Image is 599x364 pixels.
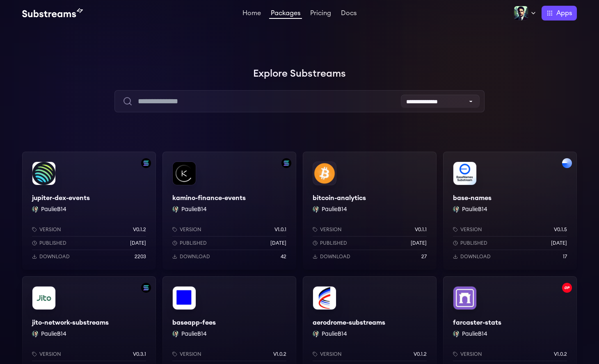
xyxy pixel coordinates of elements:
[562,283,572,293] img: Filter by optimism network
[320,240,347,246] p: Published
[462,330,487,338] button: PaulieB14
[39,253,70,260] p: Download
[181,205,207,214] button: PaulieB14
[460,226,482,233] p: Version
[460,240,487,246] p: Published
[180,253,210,260] p: Download
[443,152,577,270] a: Filter by base networkbase-namesbase-namesPaulieB14 PaulieB14Versionv0.1.5Published[DATE]Download17
[551,240,567,246] p: [DATE]
[180,240,207,246] p: Published
[281,253,286,260] p: 42
[133,226,146,233] p: v0.1.2
[322,330,347,338] button: PaulieB14
[322,205,347,214] button: PaulieB14
[141,158,151,168] img: Filter by solana network
[460,351,482,357] p: Version
[554,226,567,233] p: v0.1.5
[320,351,342,357] p: Version
[414,351,427,357] p: v0.1.2
[39,240,66,246] p: Published
[180,351,201,357] p: Version
[556,8,572,18] span: Apps
[22,66,577,82] h1: Explore Substreams
[22,152,156,270] a: Filter by solana networkjupiter-dex-eventsjupiter-dex-eventsPaulieB14 PaulieB14Versionv0.1.2Publi...
[162,152,296,270] a: Filter by solana networkkamino-finance-eventskamino-finance-eventsPaulieB14 PaulieB14Versionv1.0....
[269,10,302,19] a: Packages
[180,226,201,233] p: Version
[41,330,66,338] button: PaulieB14
[241,10,263,18] a: Home
[41,205,66,214] button: PaulieB14
[514,6,528,20] img: Profile
[411,240,427,246] p: [DATE]
[309,10,333,18] a: Pricing
[303,152,437,270] a: bitcoin-analyticsbitcoin-analyticsPaulieB14 PaulieB14Versionv0.1.1Published[DATE]Download27
[339,10,358,18] a: Docs
[320,226,342,233] p: Version
[39,351,61,357] p: Version
[421,253,427,260] p: 27
[415,226,427,233] p: v0.1.1
[462,205,487,214] button: PaulieB14
[141,283,151,293] img: Filter by solana network
[270,240,286,246] p: [DATE]
[562,158,572,168] img: Filter by base network
[39,226,61,233] p: Version
[181,330,207,338] button: PaulieB14
[133,351,146,357] p: v0.3.1
[563,253,567,260] p: 17
[273,351,286,357] p: v1.0.2
[22,8,83,18] img: Substream's logo
[274,226,286,233] p: v1.0.1
[320,253,350,260] p: Download
[281,158,291,168] img: Filter by solana network
[135,253,146,260] p: 2203
[130,240,146,246] p: [DATE]
[460,253,491,260] p: Download
[554,351,567,357] p: v1.0.2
